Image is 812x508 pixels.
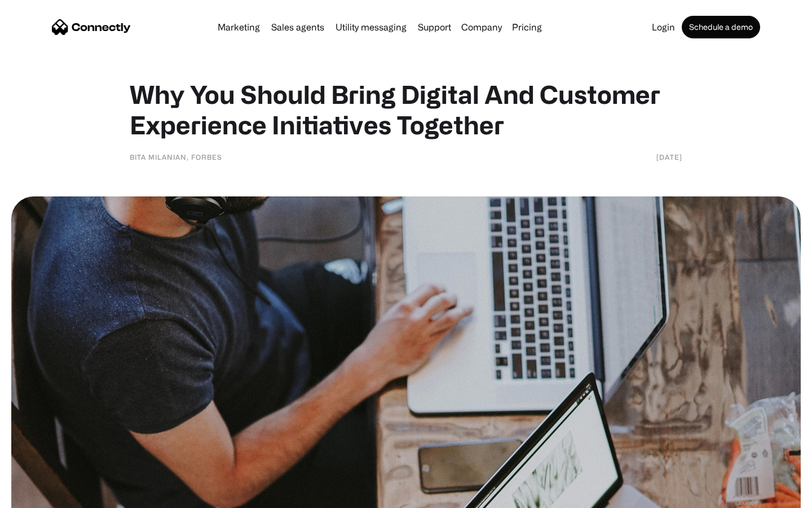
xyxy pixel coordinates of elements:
[656,151,682,163] div: [DATE]
[507,23,546,32] a: Pricing
[647,23,679,32] a: Login
[213,23,264,32] a: Marketing
[23,488,68,504] ul: Language list
[11,488,68,504] aside: Language selected: English
[130,151,222,163] div: Bita Milanian, Forbes
[130,79,682,140] h1: Why You Should Bring Digital And Customer Experience Initiatives Together
[413,23,456,32] a: Support
[682,16,760,38] a: Schedule a demo
[267,23,329,32] a: Sales agents
[331,23,411,32] a: Utility messaging
[461,19,502,35] div: Company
